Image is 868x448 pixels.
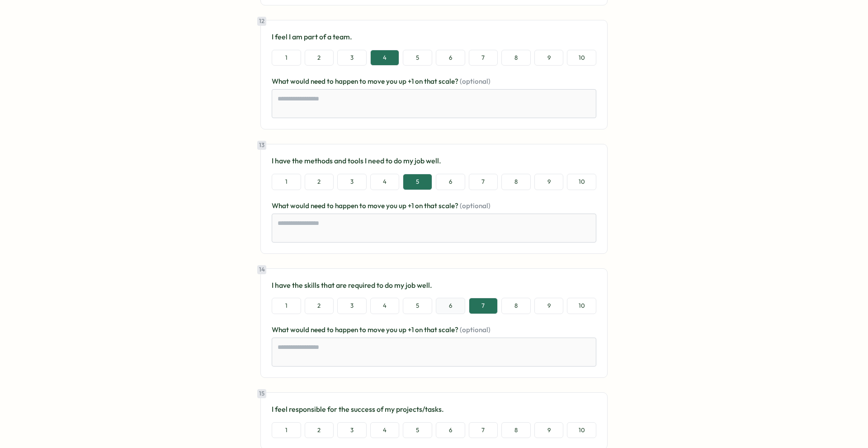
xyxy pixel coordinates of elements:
[272,155,596,167] p: I have the methods and tools I need to do my job well.
[305,174,334,190] button: 2
[436,50,465,66] button: 6
[311,201,327,210] span: need
[272,77,290,86] span: What
[327,77,335,86] span: to
[337,422,367,438] button: 3
[337,174,367,190] button: 3
[335,77,359,86] span: happen
[305,50,334,66] button: 2
[415,201,424,210] span: on
[460,325,491,334] span: (optional)
[290,77,311,86] span: would
[257,265,266,274] div: 14
[272,325,290,334] span: What
[368,77,386,86] span: move
[305,298,334,314] button: 2
[460,201,491,210] span: (optional)
[415,325,424,334] span: on
[469,298,498,314] button: 7
[501,422,531,438] button: 8
[534,298,564,314] button: 9
[460,77,491,86] span: (optional)
[399,77,408,86] span: up
[337,298,367,314] button: 3
[272,201,290,210] span: What
[359,77,368,86] span: to
[359,325,368,334] span: to
[567,174,596,190] button: 10
[403,298,432,314] button: 5
[335,201,359,210] span: happen
[436,174,465,190] button: 6
[501,50,531,66] button: 8
[424,77,439,86] span: that
[436,298,465,314] button: 6
[386,77,399,86] span: you
[257,17,266,26] div: 12
[534,174,564,190] button: 9
[439,201,460,210] span: scale?
[439,77,460,86] span: scale?
[403,50,432,66] button: 5
[415,77,424,86] span: on
[469,422,498,438] button: 7
[534,422,564,438] button: 9
[567,50,596,66] button: 10
[311,325,327,334] span: need
[424,201,439,210] span: that
[567,298,596,314] button: 10
[272,404,596,415] p: I feel responsible for the success of my projects/tasks.
[311,77,327,86] span: need
[439,325,460,334] span: scale?
[257,389,266,398] div: 15
[424,325,439,334] span: that
[272,50,301,66] button: 1
[403,422,432,438] button: 5
[290,325,311,334] span: would
[399,201,408,210] span: up
[501,298,531,314] button: 8
[272,298,301,314] button: 1
[257,141,266,150] div: 13
[272,422,301,438] button: 1
[327,325,335,334] span: to
[408,77,415,86] span: +1
[370,174,400,190] button: 4
[408,325,415,334] span: +1
[368,201,386,210] span: move
[469,174,498,190] button: 7
[370,422,400,438] button: 4
[370,298,400,314] button: 4
[408,201,415,210] span: +1
[567,422,596,438] button: 10
[501,174,531,190] button: 8
[370,50,400,66] button: 4
[327,201,335,210] span: to
[386,201,399,210] span: you
[290,201,311,210] span: would
[469,50,498,66] button: 7
[335,325,359,334] span: happen
[272,280,596,291] p: I have the skills that are required to do my job well.
[368,325,386,334] span: move
[272,174,301,190] button: 1
[534,50,564,66] button: 9
[403,174,432,190] button: 5
[386,325,399,334] span: you
[359,201,368,210] span: to
[436,422,465,438] button: 6
[399,325,408,334] span: up
[337,50,367,66] button: 3
[272,31,596,43] p: I feel I am part of a team.
[305,422,334,438] button: 2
